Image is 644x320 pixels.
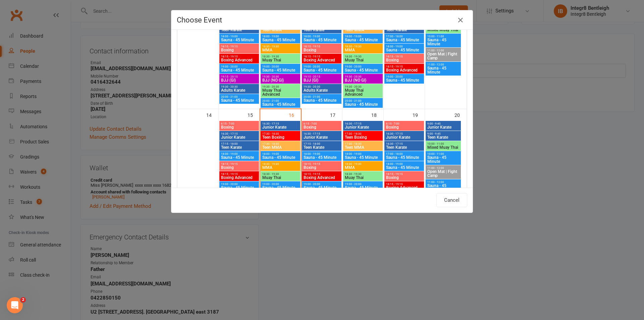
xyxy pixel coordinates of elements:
span: 18:15 - 19:15 [303,173,340,176]
span: Sauna - 45 Minute [344,38,381,42]
span: 18:15 - 19:15 [303,163,340,166]
span: 19:30 - 20:30 [262,75,299,78]
span: Sauna - 45 Minute [427,66,460,74]
span: 17:30 - 18:30 [262,132,299,135]
span: 18:15 - 19:15 [303,45,340,48]
span: Boxing [303,166,340,170]
span: BJJ (NO GI) [344,78,381,82]
span: 2 [20,297,26,303]
span: 19:00 - 20:00 [262,65,299,68]
span: 20:00 - 21:00 [303,95,340,98]
span: Muay Thai Advanced [262,88,299,96]
span: Boxing Advanced [303,176,340,180]
div: 14 [206,109,218,120]
span: 18:15 - 19:15 [386,173,423,176]
span: 19:00 - 20:00 [386,75,423,78]
span: Sauna - 45 Minute [386,166,423,170]
span: Boxing [386,176,423,180]
span: 16:30 - 17:15 [344,122,381,125]
span: Teen MMA [262,145,299,149]
span: 17:00 - 18:00 [386,35,423,38]
span: 16:30 - 17:15 [303,132,340,135]
span: 17:00 - 18:00 [386,152,423,155]
span: MMA [262,48,299,52]
span: 16:30 - 17:15 [386,142,423,145]
span: Sauna - 45 Minute [386,78,423,82]
span: Sauna - 45 Minute [221,98,258,102]
span: Teen MMA [344,28,381,32]
span: 20:00 - 21:00 [344,99,381,102]
span: 18:30 - 19:30 [262,55,299,58]
span: 18:30 - 19:30 [344,45,381,48]
span: Sauna - 45 Minute [262,155,299,159]
span: Mixed Muay Thai [427,145,460,149]
span: 18:15 - 19:15 [221,45,258,48]
span: Muay Thai Advanced [344,88,381,96]
span: 18:30 - 19:30 [344,163,381,166]
span: Teen Karate [221,145,258,149]
span: Sauna - 45 Minute [221,155,258,159]
span: BJJ (GI) [303,78,340,82]
span: 16:30 - 17:15 [386,132,423,135]
span: Sauna - 45 Minute [262,186,299,190]
span: Teen Karate [303,28,340,32]
span: 18:15 - 19:15 [221,173,258,176]
span: 19:15 - 20:15 [221,75,258,78]
span: Muay Thai [344,176,381,180]
span: MMA [344,166,381,170]
span: Boxing [386,58,423,62]
span: Teen Karate [386,145,423,149]
span: MMA [262,166,299,170]
span: Teen MMA [344,145,381,149]
span: 18:15 - 19:15 [303,55,340,58]
span: 6:15 - 7:00 [386,122,423,125]
button: Close [455,15,466,26]
span: Open Mat | Fight Camp [427,52,460,60]
span: 19:30 - 20:30 [262,85,299,88]
span: Sauna - 45 Minute [344,102,381,106]
div: 18 [371,109,383,120]
span: Adults Karate [221,88,258,92]
div: 17 [330,109,342,120]
span: Sauna - 45 Minute [221,186,258,190]
span: Teen Karate [303,145,340,149]
span: Teen Boxing [262,135,299,139]
span: 16:30 - 17:15 [262,122,299,125]
span: Boxing [303,125,340,129]
span: 11:00 - 12:00 [427,181,460,184]
span: Junior Karate [262,125,299,129]
span: Teen Karate [427,135,460,139]
span: 10:00 - 11:00 [427,152,460,155]
span: Boxing [386,125,423,129]
span: 17:30 - 18:30 [344,142,381,145]
span: 19:00 - 20:00 [303,183,340,186]
span: Boxing Advanced [386,68,423,72]
span: Sauna - 45 Minute [386,48,423,52]
span: 9:00 - 9:45 [427,132,460,135]
span: Sauna - 45 Minute [262,102,299,106]
span: 20:00 - 21:00 [262,99,299,102]
span: 11:00 - 12:00 [427,167,460,170]
span: Sauna - 45 Minute [386,38,423,42]
span: 18:00 - 19:00 [344,35,381,38]
span: 19:30 - 20:30 [344,85,381,88]
span: BJJ (GI) [221,78,258,82]
div: 15 [248,109,260,120]
span: 18:00 - 19:00 [344,152,381,155]
div: 16 [289,109,301,120]
span: Adults Karate [303,88,340,92]
span: Boxing Advanced [303,58,340,62]
span: 19:15 - 20:15 [303,75,340,78]
button: Cancel [436,193,467,207]
span: 18:15 - 19:15 [221,55,258,58]
span: 19:00 - 20:00 [303,65,340,68]
span: 16:30 - 17:15 [221,132,258,135]
span: Sauna - 45 Minute [386,155,423,159]
span: Sauna - 45 Minute [262,68,299,72]
span: 18:00 - 19:00 [386,163,423,166]
span: 18:00 - 19:00 [386,45,423,48]
span: 18:15 - 19:15 [386,183,423,186]
span: Teen Boxing [344,135,381,139]
span: Junior Karate [386,135,423,139]
span: 18:30 - 19:30 [262,173,299,176]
